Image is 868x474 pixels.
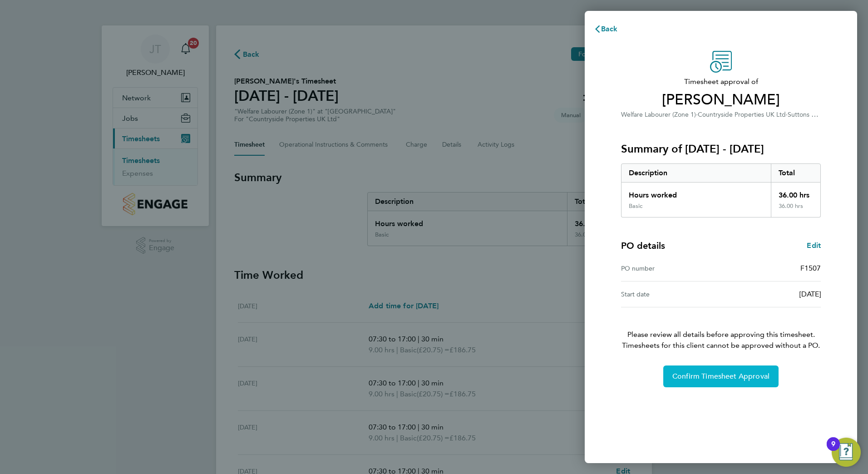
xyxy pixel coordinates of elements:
div: 36.00 hrs [771,202,821,217]
button: Confirm Timesheet Approval [663,365,779,387]
span: · [786,111,788,118]
span: Back [601,25,618,33]
button: Back [585,20,627,38]
span: [PERSON_NAME] [621,91,821,109]
div: 36.00 hrs [771,183,821,202]
span: Suttons Wharf [788,110,828,118]
div: Summary of 25 - 31 Aug 2025 [621,163,821,217]
div: Basic [629,202,642,210]
span: Welfare Labourer (Zone 1) [621,111,696,118]
div: Hours worked [621,183,771,202]
span: Edit [807,241,821,250]
span: Timesheet approval of [621,76,821,87]
span: · [696,111,698,118]
div: Total [771,164,821,182]
span: Confirm Timesheet Approval [672,372,769,381]
a: Edit [807,240,821,251]
div: [DATE] [721,289,821,300]
h3: Summary of [DATE] - [DATE] [621,142,821,156]
div: Description [621,164,771,182]
button: Open Resource Center, 9 new notifications [832,438,861,467]
div: Start date [621,289,721,300]
p: Please review all details before approving this timesheet. [610,307,832,351]
span: Countryside Properties UK Ltd [698,111,786,118]
h4: PO details [621,239,665,252]
span: F1507 [800,264,821,272]
span: Timesheets for this client cannot be approved without a PO. [610,340,832,351]
div: PO number [621,263,721,274]
div: 9 [831,444,835,456]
